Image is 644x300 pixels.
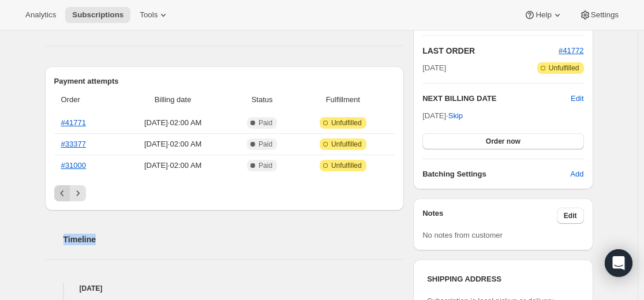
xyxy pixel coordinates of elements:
[25,10,56,20] span: Analytics
[54,185,70,201] button: Previous
[259,161,272,170] span: Paid
[259,118,272,127] span: Paid
[422,111,463,120] span: [DATE] ·
[120,117,226,129] span: [DATE] · 02:00 AM
[448,110,463,122] span: Skip
[331,118,362,127] span: Unfulfilled
[559,46,583,55] a: #41772
[549,63,579,73] span: Unfulfilled
[45,283,405,294] h4: [DATE]
[331,161,362,170] span: Unfulfilled
[422,133,583,149] button: Order now
[563,165,590,183] button: Add
[605,249,632,277] div: Open Intercom Messenger
[18,7,63,23] button: Analytics
[557,208,584,224] button: Edit
[486,137,521,146] span: Order now
[517,7,570,23] button: Help
[422,45,559,57] h2: LAST ORDER
[54,185,395,201] nav: Pagination
[70,185,86,201] button: Next
[54,87,117,112] th: Order
[559,45,583,57] button: #41772
[564,211,577,220] span: Edit
[571,93,583,104] button: Edit
[259,140,272,149] span: Paid
[61,118,86,127] a: #41771
[422,208,557,224] h3: Notes
[61,161,86,170] a: #31000
[422,168,570,180] h6: Batching Settings
[140,10,158,20] span: Tools
[233,94,291,106] span: Status
[591,10,619,20] span: Settings
[120,138,226,150] span: [DATE] · 02:00 AM
[441,107,470,125] button: Skip
[63,234,405,245] h2: Timeline
[570,168,583,180] span: Add
[120,94,226,106] span: Billing date
[120,160,226,171] span: [DATE] · 02:00 AM
[422,93,571,104] h2: NEXT BILLING DATE
[422,231,503,239] span: No notes from customer
[427,273,579,285] h3: SHIPPING ADDRESS
[298,94,388,106] span: Fulfillment
[61,140,86,148] a: #33377
[572,7,626,23] button: Settings
[422,62,446,74] span: [DATE]
[54,76,395,87] h2: Payment attempts
[65,7,130,23] button: Subscriptions
[72,10,123,20] span: Subscriptions
[536,10,551,20] span: Help
[133,7,176,23] button: Tools
[331,140,362,149] span: Unfulfilled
